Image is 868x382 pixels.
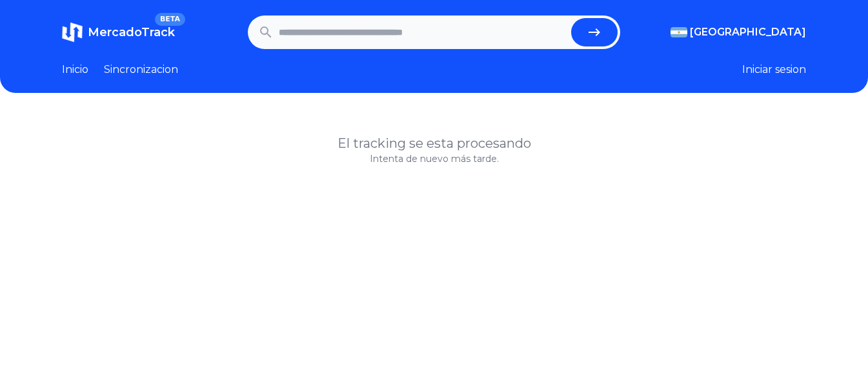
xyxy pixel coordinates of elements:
p: Intenta de nuevo más tarde. [62,152,806,165]
button: Iniciar sesion [742,62,806,77]
a: Sincronizacion [104,62,178,77]
h1: El tracking se esta procesando [62,134,806,152]
a: Inicio [62,62,88,77]
span: BETA [155,13,185,26]
button: [GEOGRAPHIC_DATA] [671,25,806,40]
img: MercadoTrack [62,22,83,43]
span: MercadoTrack [88,25,175,39]
a: MercadoTrackBETA [62,22,175,43]
span: [GEOGRAPHIC_DATA] [690,25,806,40]
img: Argentina [671,27,687,37]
